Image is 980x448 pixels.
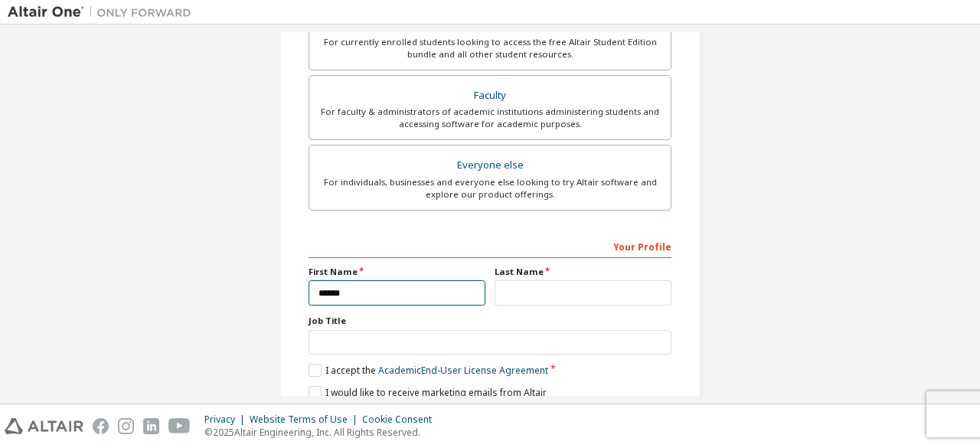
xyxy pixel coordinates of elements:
img: instagram.svg [118,418,134,434]
label: Job Title [309,315,671,327]
img: altair_logo.svg [5,418,83,434]
div: Website Terms of Use [250,414,362,426]
label: I accept the [309,364,548,377]
label: Last Name [495,266,671,278]
img: facebook.svg [93,418,109,434]
div: Everyone else [318,155,661,176]
div: Privacy [204,414,250,426]
label: I would like to receive marketing emails from Altair [309,386,547,399]
div: For faculty & administrators of academic institutions administering students and accessing softwa... [318,106,661,130]
div: Faculty [318,85,661,106]
img: linkedin.svg [143,418,159,434]
div: For currently enrolled students looking to access the free Altair Student Edition bundle and all ... [318,36,661,60]
img: youtube.svg [168,418,191,434]
p: © 2025 Altair Engineering, Inc. All Rights Reserved. [204,426,441,439]
img: Altair One [8,5,199,20]
label: First Name [309,266,485,278]
div: Your Profile [309,234,671,258]
div: Cookie Consent [362,414,441,426]
a: Academic End-User License Agreement [378,364,548,377]
div: For individuals, businesses and everyone else looking to try Altair software and explore our prod... [318,176,661,201]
